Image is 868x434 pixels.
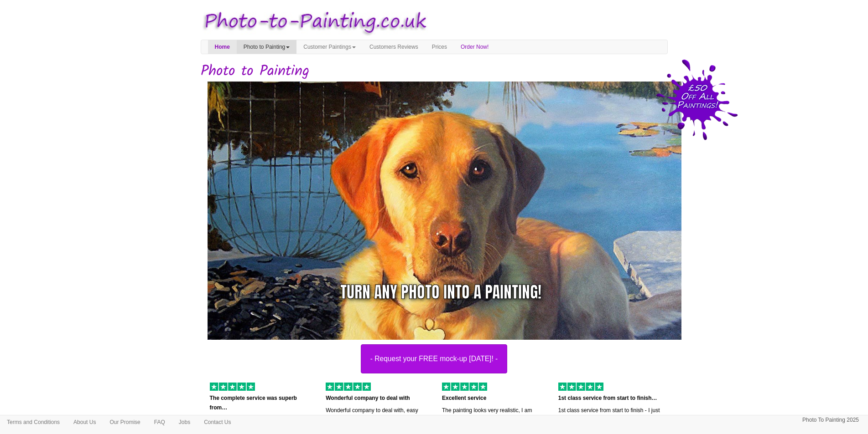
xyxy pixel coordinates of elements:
[425,40,454,54] a: Prices
[194,82,675,373] a: - Request your FREE mock-up [DATE]! -
[326,383,371,391] img: 5 of out 5 stars
[237,40,296,54] a: Photo to Painting
[208,40,237,54] a: Home
[326,393,428,403] p: Wonderful company to deal with
[210,383,255,391] img: 5 of out 5 stars
[67,415,103,429] a: About Us
[454,40,495,54] a: Order Now!
[103,415,147,429] a: Our Promise
[802,415,859,425] p: Photo To Painting 2025
[201,63,668,79] h1: Photo to Painting
[147,415,172,429] a: FAQ
[208,82,688,347] img: retriever.jpg
[442,393,545,403] p: Excellent service
[197,415,238,429] a: Contact Us
[210,393,312,413] p: The complete service was superb from…
[558,383,603,391] img: 5 of out 5 stars
[363,40,425,54] a: Customers Reviews
[656,59,738,140] img: 50 pound price drop
[442,383,487,391] img: 5 of out 5 stars
[340,281,541,304] div: Turn any photo into a painting!
[296,40,363,54] a: Customer Paintings
[361,344,508,373] button: - Request your FREE mock-up [DATE]! -
[172,415,197,429] a: Jobs
[196,5,430,40] img: Photo to Painting
[558,393,661,403] p: 1st class service from start to finish…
